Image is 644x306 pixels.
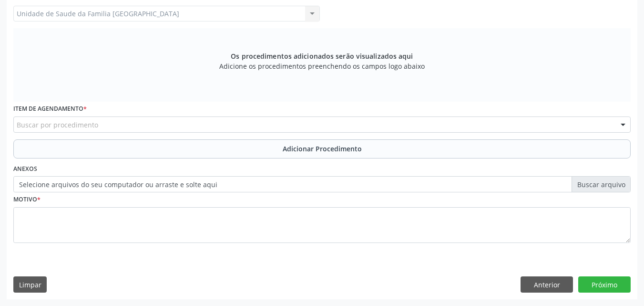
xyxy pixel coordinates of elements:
button: Adicionar Procedimento [13,139,631,158]
span: Adicione os procedimentos preenchendo os campos logo abaixo [219,61,425,71]
button: Anterior [521,276,573,293]
button: Próximo [578,276,631,293]
label: Item de agendamento [13,102,87,116]
label: Anexos [13,162,37,177]
span: Buscar por procedimento [17,120,98,130]
span: Os procedimentos adicionados serão visualizados aqui [231,51,413,61]
span: Adicionar Procedimento [283,144,362,154]
label: Motivo [13,192,41,207]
